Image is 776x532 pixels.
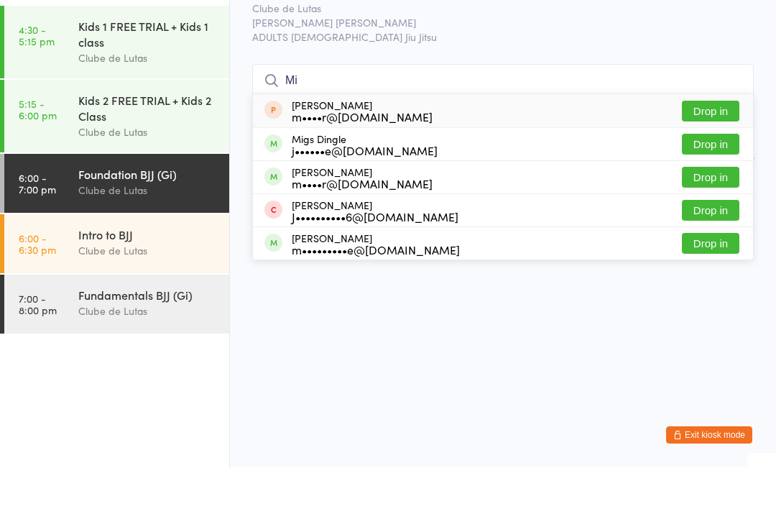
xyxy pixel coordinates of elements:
[78,352,217,367] div: Fundamentals BJJ (Gi)
[78,157,217,188] div: Kids 2 FREE TRIAL + Kids 2 Class
[252,51,731,65] span: [DATE] 6:00pm
[78,83,217,114] div: Kids 1 FREE TRIAL + Kids 1 class
[666,491,752,508] button: Exit kiosk mode
[78,188,217,205] div: Clube de Lutas
[252,129,754,162] input: Search
[252,94,754,109] span: ADULTS [DEMOGRAPHIC_DATA] Jiu Jitsu
[4,339,229,398] a: 7:00 -8:00 pmFundamentals BJJ (Gi)Clube de Lutas
[682,198,739,219] button: Drop in
[78,231,217,247] div: Foundation BJJ (Gi)
[78,307,217,324] div: Clube de Lutas
[292,275,458,287] div: J••••••••••6@[DOMAIN_NAME]
[252,20,754,44] h2: Foundation BJJ (Gi) Check-in
[292,264,458,287] div: [PERSON_NAME]
[19,88,55,111] time: 4:30 - 5:15 pm
[78,367,217,384] div: Clube de Lutas
[4,70,229,143] a: 4:30 -5:15 pmKids 1 FREE TRIAL + Kids 1 classClube de Lutas
[78,247,217,263] div: Clube de Lutas
[682,298,739,318] button: Drop in
[78,114,217,131] div: Clube de Lutas
[103,16,200,40] div: At
[252,65,731,80] span: Clube de Lutas
[19,297,56,320] time: 6:00 - 6:30 pm
[252,80,731,94] span: [PERSON_NAME] [PERSON_NAME]
[19,40,54,55] a: [DATE]
[78,291,217,307] div: Intro to BJJ
[292,209,438,221] div: j••••••e@[DOMAIN_NAME]
[4,279,229,338] a: 6:00 -6:30 pmIntro to BJJClube de Lutas
[292,175,433,187] div: m••••r@[DOMAIN_NAME]
[292,164,433,187] div: [PERSON_NAME]
[103,40,200,55] div: [PERSON_NAME] [PERSON_NAME]
[292,297,460,320] div: [PERSON_NAME]
[292,242,433,254] div: m••••r@[DOMAIN_NAME]
[682,231,739,252] button: Drop in
[292,308,460,320] div: m•••••••••e@[DOMAIN_NAME]
[4,219,229,278] a: 6:00 -7:00 pmFoundation BJJ (Gi)Clube de Lutas
[19,237,56,260] time: 6:00 - 7:00 pm
[292,198,438,221] div: Migs Dingle
[292,231,433,254] div: [PERSON_NAME]
[19,357,57,380] time: 7:00 - 8:00 pm
[19,16,89,40] div: Events for
[4,145,229,217] a: 5:15 -6:00 pmKids 2 FREE TRIAL + Kids 2 ClassClube de Lutas
[682,265,739,285] button: Drop in
[682,165,739,186] button: Drop in
[19,162,57,185] time: 5:15 - 6:00 pm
